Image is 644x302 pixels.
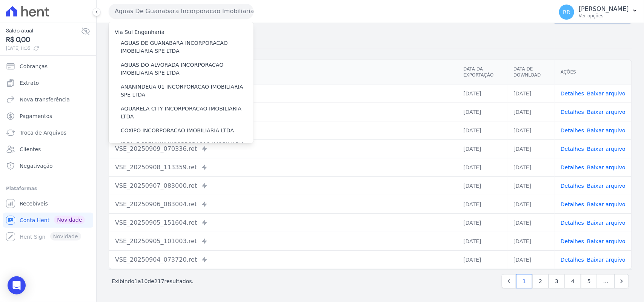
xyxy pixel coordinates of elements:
[3,196,93,211] a: Recebíveis
[457,103,507,121] td: [DATE]
[561,146,584,152] a: Detalhes
[561,90,584,97] a: Detalhes
[457,195,507,213] td: [DATE]
[507,121,555,140] td: [DATE]
[115,107,451,117] div: VSE_20250909_115256.ret
[507,195,555,213] td: [DATE]
[8,276,26,294] div: Open Intercom Messenger
[121,83,254,99] label: ANANINDEUA 01 INCORPORACAO IMOBILIARIA SPE LTDA
[457,60,507,84] th: Data da Exportação
[3,75,93,90] a: Extrato
[457,140,507,158] td: [DATE]
[561,257,584,263] a: Detalhes
[507,250,555,269] td: [DATE]
[507,140,555,158] td: [DATE]
[561,201,584,207] a: Detalhes
[3,59,93,74] a: Cobranças
[3,142,93,157] a: Clientes
[579,5,629,13] p: [PERSON_NAME]
[587,238,626,244] a: Baixar arquivo
[561,127,584,133] a: Detalhes
[457,232,507,250] td: [DATE]
[532,274,549,288] a: 2
[507,60,555,84] th: Data de Download
[555,60,632,84] th: Ações
[115,237,451,246] div: VSE_20250905_101003.ret
[587,127,626,133] a: Baixar arquivo
[457,158,507,176] td: [DATE]
[587,183,626,189] a: Baixar arquivo
[579,13,629,19] p: Ver opções
[587,220,626,226] a: Baixar arquivo
[115,126,451,135] div: VSE_20250909_105153.ret
[565,274,581,288] a: 4
[457,213,507,232] td: [DATE]
[507,232,555,250] td: [DATE]
[587,109,626,115] a: Baixar arquivo
[115,200,451,209] div: VSE_20250906_083004.ret
[3,92,93,107] a: Nova transferência
[457,121,507,140] td: [DATE]
[115,89,451,98] div: VSE_20250911_070131.ret
[121,141,254,156] label: IDEALE PREMIUM INCORPORACAO IMOBILIARIA LTDA
[20,162,53,170] span: Negativação
[3,158,93,173] a: Negativação
[587,257,626,263] a: Baixar arquivo
[457,176,507,195] td: [DATE]
[507,176,555,195] td: [DATE]
[6,59,90,244] nav: Sidebar
[20,79,39,87] span: Extrato
[553,2,644,23] button: RR [PERSON_NAME] Ver opções
[581,274,597,288] a: 5
[507,103,555,121] td: [DATE]
[6,35,81,45] span: R$ 0,00
[6,45,81,52] span: [DATE] 11:05
[6,184,90,193] div: Plataformas
[109,60,457,84] th: Arquivo
[597,274,615,288] span: …
[115,29,164,35] label: Via Sul Engenharia
[615,274,629,288] a: Next
[516,274,532,288] a: 1
[115,255,451,264] div: VSE_20250904_073720.ret
[115,181,451,190] div: VSE_20250907_083000.ret
[502,274,516,288] a: Previous
[115,144,451,153] div: VSE_20250909_070336.ret
[561,183,584,189] a: Detalhes
[549,274,565,288] a: 3
[457,250,507,269] td: [DATE]
[563,9,570,15] span: RR
[121,105,254,121] label: AQUARELA CITY INCORPORACAO IMOBILIARIA LTDA
[3,125,93,140] a: Troca de Arquivos
[54,216,85,224] span: Novidade
[121,127,234,135] label: COXIPO INCORPORACAO IMOBILIARIA LTDA
[587,146,626,152] a: Baixar arquivo
[507,84,555,103] td: [DATE]
[20,129,66,136] span: Troca de Arquivos
[141,278,148,284] span: 10
[457,84,507,103] td: [DATE]
[20,112,52,120] span: Pagamentos
[561,109,584,115] a: Detalhes
[20,96,70,103] span: Nova transferência
[109,4,254,19] button: Aguas De Guanabara Incorporacao Imobiliaria SPE LTDA
[154,278,164,284] span: 217
[561,164,584,170] a: Detalhes
[587,90,626,97] a: Baixar arquivo
[112,277,194,285] p: Exibindo a de resultados.
[20,200,48,207] span: Recebíveis
[121,61,254,77] label: AGUAS DO ALVORADA INCORPORACAO IMOBILIARIA SPE LTDA
[507,158,555,176] td: [DATE]
[6,27,81,35] span: Saldo atual
[115,218,451,227] div: VSE_20250905_151604.ret
[507,213,555,232] td: [DATE]
[121,39,254,55] label: AGUAS DE GUANABARA INCORPORACAO IMOBILIARIA SPE LTDA
[587,164,626,170] a: Baixar arquivo
[561,238,584,244] a: Detalhes
[3,109,93,124] a: Pagamentos
[587,201,626,207] a: Baixar arquivo
[561,220,584,226] a: Detalhes
[20,146,41,153] span: Clientes
[20,63,48,70] span: Cobranças
[20,216,49,224] span: Conta Hent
